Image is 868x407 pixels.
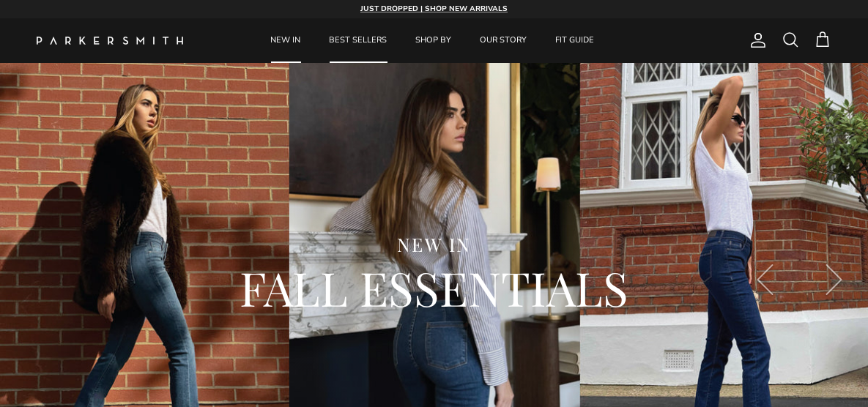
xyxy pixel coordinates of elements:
div: Primary [218,18,647,63]
a: JUST DROPPED | SHOP NEW ARRIVALS [360,3,508,14]
a: NEW IN [257,18,314,63]
img: Parker Smith [37,37,183,45]
a: SHOP BY [402,18,464,63]
div: NEW IN [81,233,787,257]
a: FIT GUIDE [542,18,607,63]
a: OUR STORY [467,18,540,63]
h2: FALL ESSENTIALS [83,257,786,318]
a: Account [743,31,767,49]
a: BEST SELLERS [316,18,400,63]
